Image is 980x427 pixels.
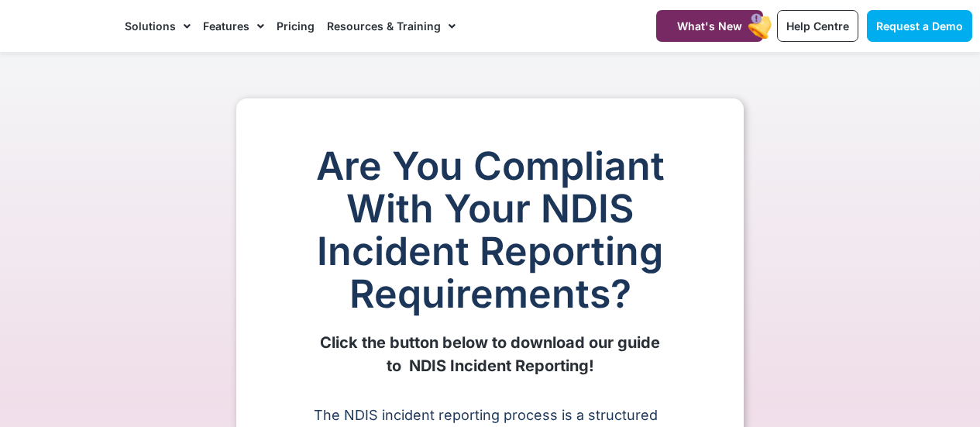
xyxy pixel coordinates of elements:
img: CareMaster Logo [8,15,109,37]
span: What's New [677,19,742,33]
h1: Are You Compliant With Your NDIS Incident Reporting Requirements? [314,145,666,315]
span: Request a Demo [876,19,963,33]
span: Help Centre [786,19,849,33]
a: What's New [656,10,763,42]
b: Click the button below to download our guide to NDIS Incident Reporting! [320,333,660,375]
a: Request a Demo [867,10,972,42]
a: Help Centre [777,10,858,42]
